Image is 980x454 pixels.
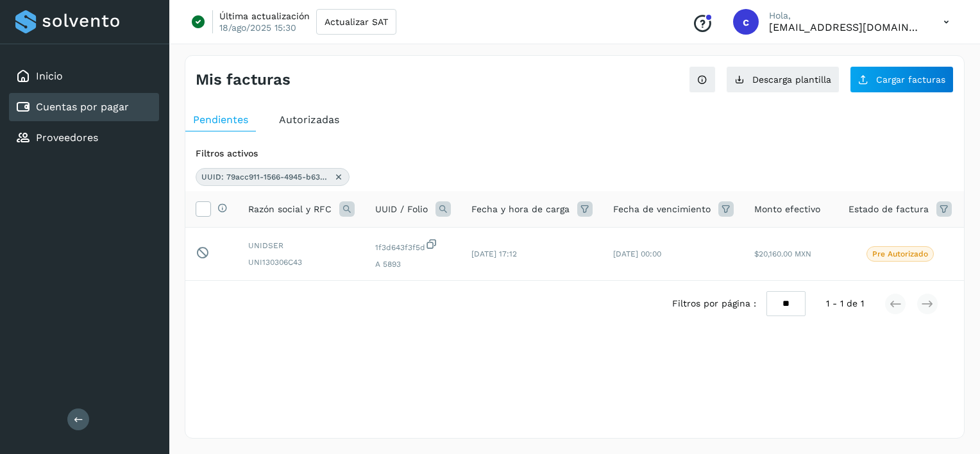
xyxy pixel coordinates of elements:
span: Descarga plantilla [752,75,831,84]
span: Fecha y hora de carga [471,203,570,216]
span: Autorizadas [279,113,339,126]
span: Razón social y RFC [248,203,332,216]
span: UUID: 79acc911-1566-4945-b637-1f3d643f3f5d [201,171,330,183]
span: UUID / Folio [375,203,428,216]
span: Cargar facturas [876,75,945,84]
div: Cuentas por pagar [9,93,159,121]
p: cxp@53cargo.com [769,21,923,33]
span: UNI130306C43 [248,256,355,268]
p: 18/ago/2025 15:30 [219,22,296,33]
span: Estado de factura [849,203,929,216]
div: Inicio [9,62,159,90]
p: Última actualización [219,10,310,22]
a: Cuentas por pagar [36,101,129,113]
span: Pendientes [193,113,248,126]
span: Actualizar SAT [325,17,388,26]
span: A 5893 [375,258,451,270]
div: UUID: 79acc911-1566-4945-b637-1f3d643f3f5d [196,168,350,186]
div: Filtros activos [196,147,954,160]
button: Actualizar SAT [316,9,396,35]
button: Cargar facturas [850,66,954,93]
span: UNIDSER [248,240,355,251]
div: Proveedores [9,124,159,152]
p: Hola, [769,10,923,21]
p: Pre Autorizado [872,249,928,258]
a: Proveedores [36,131,98,144]
a: Inicio [36,70,63,82]
span: Fecha de vencimiento [613,203,711,216]
span: [DATE] 17:12 [471,249,517,258]
button: Descarga plantilla [726,66,840,93]
span: 1 - 1 de 1 [826,297,864,310]
span: $20,160.00 MXN [754,249,811,258]
span: Filtros por página : [672,297,756,310]
span: 1f3d643f3f5d [375,238,451,253]
h4: Mis facturas [196,71,291,89]
span: [DATE] 00:00 [613,249,661,258]
span: Monto efectivo [754,203,820,216]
